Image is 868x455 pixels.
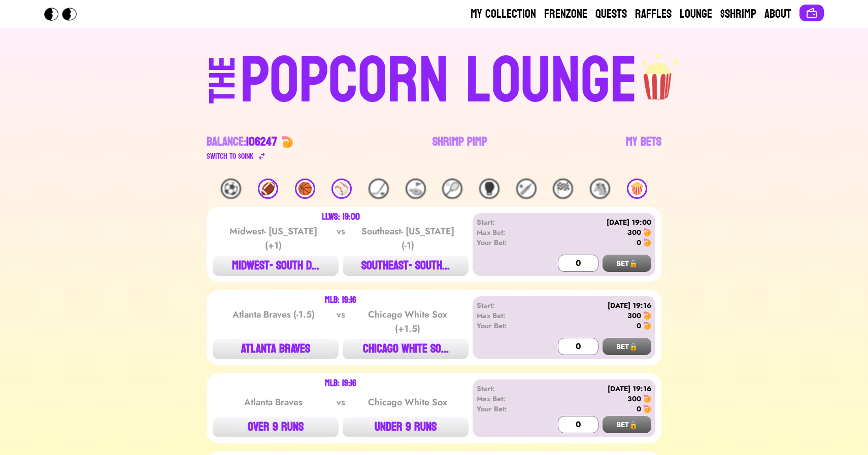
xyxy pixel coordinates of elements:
div: Your Bet: [477,237,535,248]
a: About [764,6,791,22]
div: 🎾 [442,179,462,199]
div: 0 [637,404,641,414]
div: ⚾️ [331,179,352,199]
div: Chicago White Sox (+1.5) [356,307,459,336]
div: [DATE] 19:16 [535,383,651,394]
div: 0 [637,321,641,331]
div: Your Bet: [477,404,535,414]
img: Connect wallet [806,7,818,19]
button: SOUTHEAST- SOUTH... [343,256,469,276]
div: [DATE] 19:00 [535,217,651,227]
img: 🍤 [643,238,651,247]
div: 🏏 [516,179,537,199]
div: Chicago White Sox [356,395,459,409]
a: Quests [595,6,627,22]
img: 🍤 [643,322,651,330]
div: Switch to $ OINK [207,150,254,162]
div: Max Bet: [477,310,535,321]
div: Balance: [207,134,277,150]
div: 🥊 [479,179,499,199]
div: 🏈 [258,179,278,199]
button: BET🔒 [603,255,651,272]
div: Start: [477,300,535,310]
div: THE [205,56,241,124]
div: vs [335,224,347,253]
div: 🏒 [369,179,389,199]
img: 🍤 [643,228,651,236]
a: My Collection [471,6,536,22]
div: 🏁 [553,179,573,199]
div: MLB: 19:16 [325,296,356,304]
div: 300 [627,394,641,404]
button: ATLANTA BRAVES [213,339,339,359]
div: POPCORN LOUNGE [240,49,638,114]
div: MLB: 19:16 [325,379,356,388]
a: Raffles [635,6,672,22]
div: Southeast- [US_STATE] (-1) [356,224,459,253]
div: Start: [477,217,535,227]
a: $Shrimp [720,6,756,22]
button: UNDER 9 RUNS [343,417,469,437]
div: 🐴 [590,179,610,199]
img: 🍤 [643,395,651,403]
img: Popcorn [44,8,85,21]
button: MIDWEST- SOUTH D... [213,256,339,276]
div: Your Bet: [477,321,535,331]
img: 🍤 [281,136,293,148]
div: Midwest- [US_STATE] (+1) [222,224,325,253]
a: Lounge [680,6,712,22]
button: BET🔒 [603,416,651,433]
span: 106247 [246,131,277,153]
button: OVER 9 RUNS [213,417,339,437]
div: vs [335,395,347,409]
div: Start: [477,383,535,394]
img: 🍤 [643,405,651,413]
button: BET🔒 [603,338,651,355]
div: 🏀 [295,179,315,199]
div: 300 [627,310,641,321]
div: [DATE] 19:16 [535,300,651,310]
div: Max Bet: [477,227,535,237]
div: 0 [637,237,641,248]
a: My Bets [626,134,661,162]
img: 🍤 [643,311,651,320]
div: vs [335,307,347,336]
div: LLWS: 19:00 [322,213,360,221]
div: Atlanta Braves [222,395,325,409]
div: 🍿 [627,179,647,199]
div: Max Bet: [477,394,535,404]
div: ⛳️ [406,179,426,199]
a: THEPOPCORN LOUNGEpopcorn [121,45,747,114]
div: 300 [627,227,641,237]
a: Frenzone [544,6,587,22]
div: Atlanta Braves (-1.5) [222,307,325,336]
div: ⚽️ [221,179,241,199]
a: Shrimp Pimp [432,134,487,162]
button: CHICAGO WHITE SO... [343,339,469,359]
img: popcorn [638,45,679,101]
